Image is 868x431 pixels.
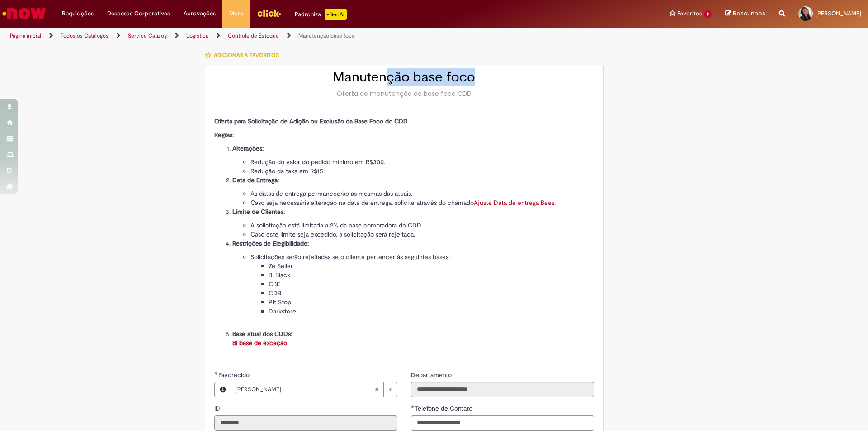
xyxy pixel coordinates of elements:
[269,279,594,289] li: CBE
[218,371,251,379] span: Necessários - Favorecido
[733,9,765,18] span: Rascunhos
[232,176,279,184] strong: Data de Entrega:
[411,382,594,397] input: Departamento
[232,144,264,152] strong: Alterações:
[269,289,594,298] li: CDB
[250,252,594,316] li: Solicitações serão rejeitadas se o cliente pertencer às seguintes bases:
[214,89,594,98] div: Oferta de manutenção da base foco CDD
[107,9,170,18] span: Despesas Corporativas
[128,32,167,39] a: Service Catalog
[214,117,408,125] strong: Oferta para Solicitação de Adição ou Exclusão da Base Foco do CDD
[257,6,281,20] img: click_logo_yellow_360x200.png
[228,32,279,39] a: Controle de Estoque
[184,9,216,18] span: Aprovações
[61,32,108,39] a: Todos os Catálogos
[214,70,594,85] h2: Manutenção base foco
[214,404,222,413] label: Somente leitura - ID
[250,157,594,166] li: Redução do valor do pedido mínimo em R$300.
[232,239,309,247] strong: Restrições de Elegibilidade:
[474,199,554,207] a: Ajuste Data de entrega Bees
[295,9,347,20] div: Padroniza
[411,415,594,431] input: Telefone de Contato
[370,382,383,397] abbr: Limpar campo Favorecido
[231,382,397,397] a: [PERSON_NAME]Limpar campo Favorecido
[232,208,285,216] strong: Limite de Clientes:
[269,261,594,270] li: Zé Seller
[250,221,594,230] li: A solicitação está limitada a 2% da base compradora do CDD.
[250,166,594,175] li: Redução da taxa em R$15.
[816,9,861,17] span: [PERSON_NAME]
[205,46,284,65] button: Adicionar a Favoritos
[250,198,594,207] li: Caso seja necessária alteração na data de entrega, solicite através do chamado .
[236,382,374,397] span: [PERSON_NAME]
[725,9,765,18] a: Rascunhos
[7,28,572,44] ul: Trilhas de página
[186,32,208,39] a: Logistica
[229,9,243,18] span: More
[269,298,594,307] li: Pit Stop
[269,307,594,316] li: Darkstore
[269,270,594,279] li: B. Black
[214,371,218,375] span: Obrigatório Preenchido
[325,9,347,20] p: +GenAi
[214,415,397,431] input: ID
[62,9,94,18] span: Requisições
[677,9,702,18] span: Favoritos
[1,5,47,23] img: ServiceNow
[215,382,231,397] button: Favorecido, Visualizar este registro Jessica Monteiro Lima
[214,52,279,59] span: Adicionar a Favoritos
[415,404,474,412] span: Telefone de Contato
[250,230,594,239] li: Caso este limite seja excedido, a solicitação será rejeitada.
[298,32,355,39] a: Manutenção base foco
[232,330,292,338] strong: Base atual dos CDDs:
[250,189,594,198] li: As datas de entrega permanecerão as mesmas das atuais.
[214,131,234,139] strong: Regras:
[411,370,453,379] label: Somente leitura - Departamento
[411,405,415,408] span: Obrigatório Preenchido
[704,10,712,18] span: 2
[232,339,287,347] a: BI base de exceção
[214,404,222,412] span: Somente leitura - ID
[10,32,41,39] a: Página inicial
